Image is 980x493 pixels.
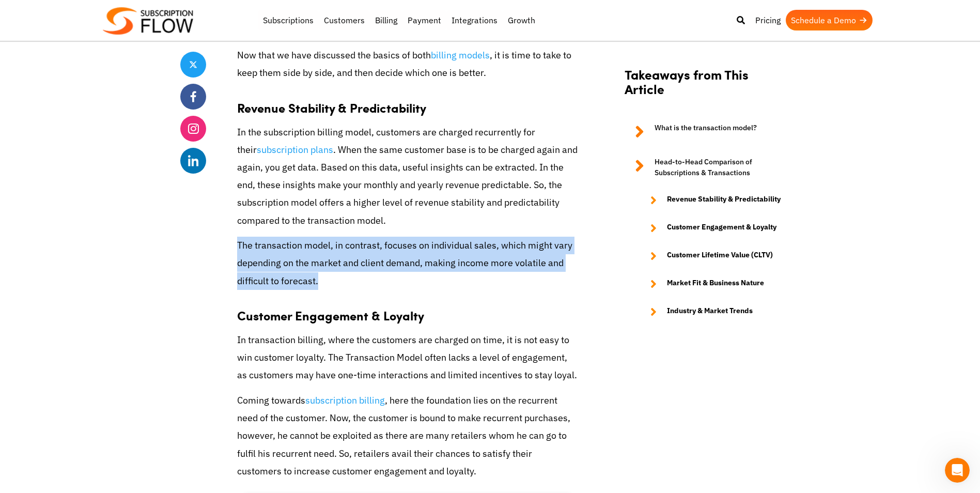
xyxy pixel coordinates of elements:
[667,222,776,234] strong: Customer Engagement & Loyalty
[319,10,370,30] a: Customers
[625,157,790,178] a: Head-to-Head Comparison of Subscriptions & Transactions
[667,250,773,262] strong: Customer Lifetime Value (CLTV)
[667,194,781,206] strong: Revenue Stability & Predictability
[103,7,193,35] img: Subscriptionflow
[786,10,873,30] a: Schedule a Demo
[237,124,578,229] p: In the subscription billing model, customers are charged recurrently for their . When the same cu...
[503,10,540,30] a: Growth
[625,122,790,141] a: What is the transaction model?
[625,67,790,107] h2: Takeaways from This Article
[370,10,402,30] a: Billing
[667,305,753,318] strong: Industry & Market Trends
[305,394,385,406] a: subscription billing
[640,278,790,290] a: Market Fit & Business Nature
[446,10,503,30] a: Integrations
[237,331,578,384] p: In transaction billing, where the customers are charged on time, it is not easy to win customer l...
[750,10,786,30] a: Pricing
[257,144,333,156] a: subscription plans
[402,10,446,30] a: Payment
[237,306,424,324] strong: Customer Engagement & Loyalty
[667,278,764,290] strong: Market Fit & Business Nature
[237,99,426,116] strong: Revenue Stability & Predictability
[237,237,578,290] p: The transaction model, in contrast, focuses on individual sales, which might vary depending on th...
[258,10,319,30] a: Subscriptions
[237,392,578,480] p: Coming towards , here the foundation lies on the recurrent need of the customer. Now, the custome...
[640,250,790,262] a: Customer Lifetime Value (CLTV)
[945,458,970,483] iframe: Intercom live chat
[237,47,578,82] p: Now that we have discussed the basics of both , it is time to take to keep them side by side, and...
[640,222,790,234] a: Customer Engagement & Loyalty
[640,194,790,206] a: Revenue Stability & Predictability
[431,49,490,61] a: billing models
[640,305,790,318] a: Industry & Market Trends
